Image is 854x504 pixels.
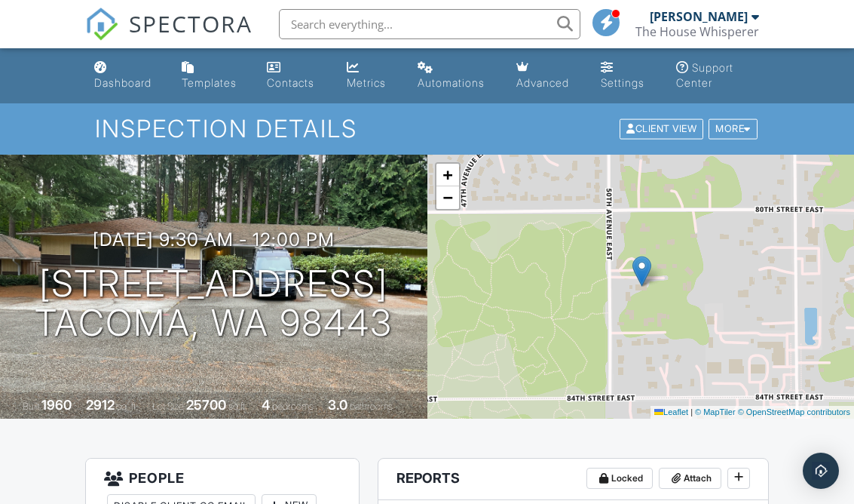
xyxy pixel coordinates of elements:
h3: [DATE] 9:30 am - 12:00 pm [93,229,335,250]
div: 3.0 [328,397,347,413]
div: Metrics [347,76,386,89]
div: Advanced [516,76,569,89]
div: 25700 [186,397,226,413]
div: Client View [620,119,703,140]
img: The Best Home Inspection Software - Spectora [85,8,118,41]
span: bathrooms [350,401,393,412]
input: Search everything... [279,9,580,39]
a: Templates [176,54,249,97]
a: Dashboard [88,54,164,97]
h1: Inspection Details [95,115,759,142]
a: © MapTiler [695,407,736,416]
a: Settings [595,54,658,97]
span: | [690,407,693,416]
a: SPECTORA [85,20,253,52]
span: bedrooms [272,401,314,412]
div: Contacts [267,76,314,89]
div: Open Intercom Messenger [803,453,839,489]
span: Lot Size [152,401,184,412]
a: Leaflet [654,407,688,416]
div: Settings [601,76,644,89]
div: 4 [262,397,270,413]
a: © OpenStreetMap contributors [738,407,850,416]
a: Advanced [510,54,583,97]
div: Templates [182,76,237,89]
a: Zoom in [436,164,459,186]
div: More [709,119,758,140]
div: [PERSON_NAME] [650,9,748,24]
h1: [STREET_ADDRESS] Tacoma, WA 98443 [35,264,393,344]
a: Automations (Basic) [412,54,498,97]
a: Support Center [670,54,766,97]
span: Built [23,401,39,412]
span: sq. ft. [117,401,138,412]
div: Automations [418,76,485,89]
span: sq.ft. [228,401,247,412]
a: Metrics [341,54,399,97]
img: Marker [632,256,651,287]
a: Client View [618,122,707,134]
div: Dashboard [94,76,152,89]
a: Contacts [261,54,329,97]
span: − [442,188,452,207]
div: 1960 [41,397,72,413]
span: SPECTORA [129,8,253,39]
div: The House Whisperer [635,24,759,39]
div: Support Center [676,61,733,89]
div: 2912 [86,397,115,413]
span: + [442,165,452,184]
a: Zoom out [436,186,459,209]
